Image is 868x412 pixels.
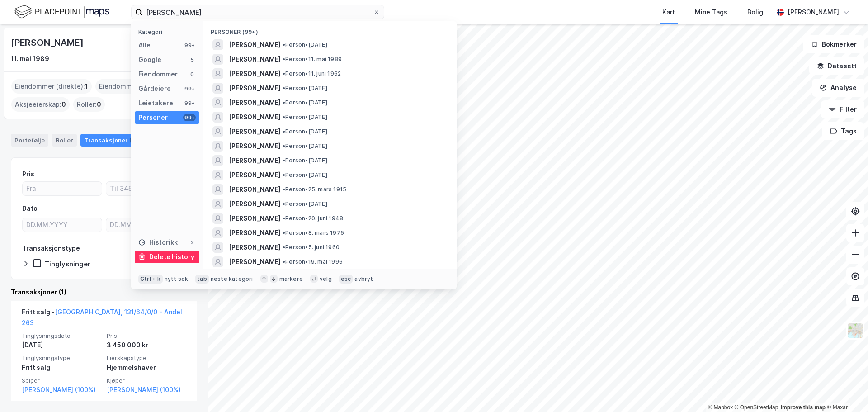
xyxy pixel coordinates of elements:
[283,99,327,106] span: Person • [DATE]
[61,99,66,110] span: 0
[283,171,327,179] span: Person • [DATE]
[11,35,85,50] div: [PERSON_NAME]
[847,322,864,339] img: Z
[73,97,105,112] div: Roller :
[283,244,285,251] span: •
[229,213,281,224] span: [PERSON_NAME]
[823,369,868,412] iframe: Chat Widget
[283,85,285,91] span: •
[339,275,353,284] div: esc
[320,275,332,283] div: velg
[22,308,182,327] a: [GEOGRAPHIC_DATA], 131/64/0/0 - Andel 263
[821,100,864,118] button: Filter
[229,112,281,123] span: [PERSON_NAME]
[735,404,778,411] a: OpenStreetMap
[229,184,281,195] span: [PERSON_NAME]
[142,5,373,19] input: Søk på adresse, matrikkel, gårdeiere, leietakere eller personer
[22,384,101,395] a: [PERSON_NAME] (100%)
[283,157,285,164] span: •
[283,99,285,106] span: •
[809,57,864,75] button: Datasett
[189,56,196,63] div: 5
[283,186,346,193] span: Person • 25. mars 1915
[229,97,281,108] span: [PERSON_NAME]
[23,182,102,195] input: Fra
[229,83,281,94] span: [PERSON_NAME]
[138,28,199,35] div: Kategori
[22,377,101,384] span: Selger
[11,287,197,298] div: Transaksjoner (1)
[138,40,151,51] div: Alle
[130,136,139,145] div: 1
[695,7,727,18] div: Mine Tags
[662,7,675,18] div: Kart
[283,41,327,48] span: Person • [DATE]
[812,79,864,97] button: Analyse
[106,218,185,232] input: DD.MM.YYYY
[283,258,285,265] span: •
[283,128,285,135] span: •
[283,56,285,62] span: •
[283,142,327,150] span: Person • [DATE]
[283,200,285,207] span: •
[283,215,285,222] span: •
[283,171,285,178] span: •
[283,70,341,77] span: Person • 11. juni 1962
[781,404,826,411] a: Improve this map
[283,200,327,208] span: Person • [DATE]
[747,7,763,18] div: Bolig
[11,79,92,94] div: Eiendommer (direkte) :
[22,243,80,254] div: Transaksjonstype
[22,307,186,332] div: Fritt salg -
[283,56,342,63] span: Person • 11. mai 1989
[52,134,77,147] div: Roller
[138,237,178,248] div: Historikk
[149,251,194,262] div: Delete history
[283,258,343,265] span: Person • 19. mai 1996
[822,122,864,140] button: Tags
[165,275,189,283] div: nytt søk
[14,4,109,20] img: logo.f888ab2527a4732fd821a326f86c7f29.svg
[788,7,839,18] div: [PERSON_NAME]
[183,114,196,121] div: 99+
[283,157,327,164] span: Person • [DATE]
[229,68,281,79] span: [PERSON_NAME]
[138,69,178,80] div: Eiendommer
[283,70,285,77] span: •
[283,114,285,120] span: •
[45,260,90,268] div: Tinglysninger
[283,142,285,149] span: •
[283,244,340,251] span: Person • 5. juni 1960
[708,404,733,411] a: Mapbox
[195,275,209,284] div: tab
[189,239,196,246] div: 2
[229,170,281,180] span: [PERSON_NAME]
[22,354,101,362] span: Tinglysningstype
[283,229,344,237] span: Person • 8. mars 1975
[279,275,303,283] div: markere
[183,42,196,49] div: 99+
[283,41,285,48] span: •
[107,340,186,350] div: 3 450 000 kr
[11,97,70,112] div: Aksjeeierskap :
[107,362,186,373] div: Hjemmelshaver
[80,134,142,147] div: Transaksjoner
[229,39,281,50] span: [PERSON_NAME]
[138,112,168,123] div: Personer
[283,114,327,121] span: Person • [DATE]
[106,182,185,195] input: Til 3450000
[107,354,186,362] span: Eierskapstype
[229,227,281,238] span: [PERSON_NAME]
[229,242,281,253] span: [PERSON_NAME]
[85,81,88,92] span: 1
[229,126,281,137] span: [PERSON_NAME]
[211,275,253,283] div: neste kategori
[283,85,327,92] span: Person • [DATE]
[138,83,171,94] div: Gårdeiere
[283,215,343,222] span: Person • 20. juni 1948
[189,71,196,78] div: 0
[97,99,101,110] span: 0
[229,199,281,209] span: [PERSON_NAME]
[183,85,196,92] div: 99+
